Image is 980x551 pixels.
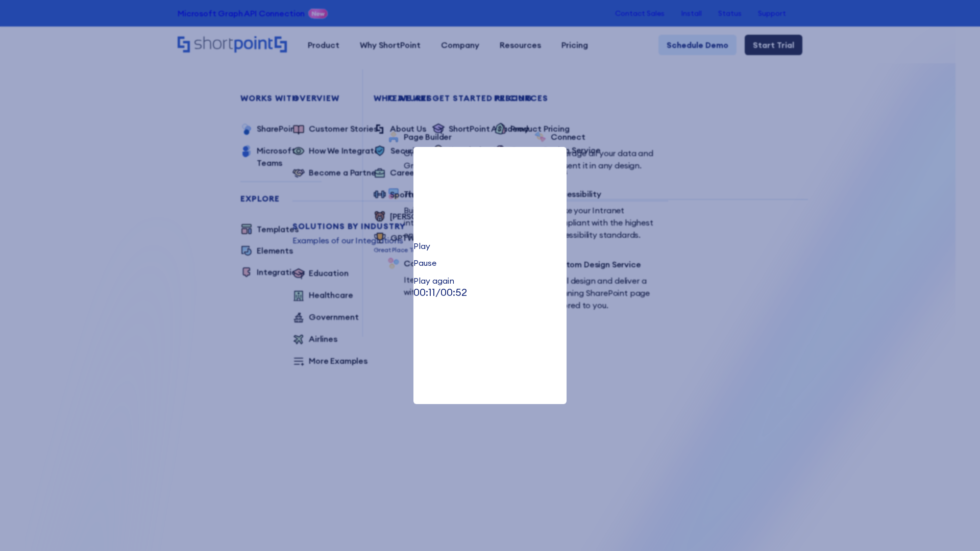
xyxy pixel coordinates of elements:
[440,286,467,298] span: 00:52
[413,259,567,267] div: Pause
[413,285,567,300] p: /
[413,286,435,298] span: 00:11
[413,147,567,223] video: Your browser does not support the video tag.
[413,242,567,250] div: Play
[413,277,567,285] div: Play again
